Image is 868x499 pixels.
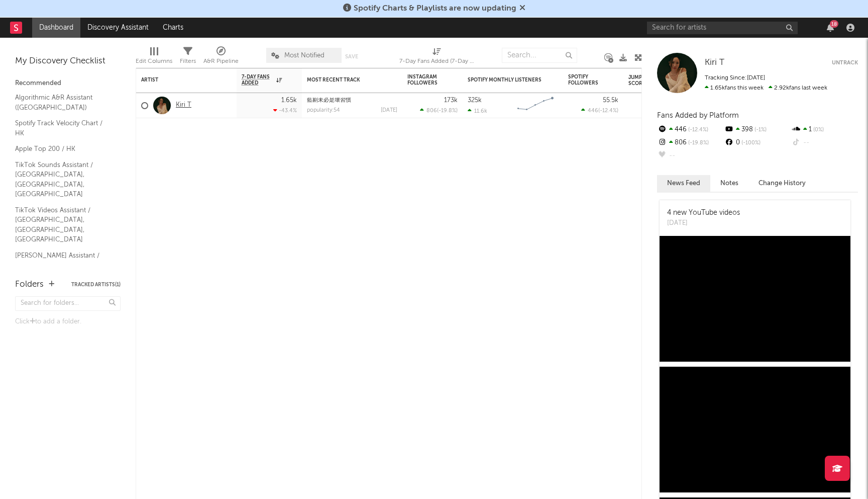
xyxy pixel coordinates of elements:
[345,54,358,59] button: Save
[588,108,598,114] span: 446
[15,55,121,67] div: My Discovery Checklist
[444,97,458,104] div: 173k
[657,136,724,149] div: 806
[71,282,121,287] button: Tracked Artists(1)
[307,98,351,103] a: 藍剔未必是壞習慣
[657,175,710,192] button: News Feed
[705,85,764,91] span: 1.65k fans this week
[791,123,858,136] div: 1
[791,136,858,149] div: --
[439,108,456,114] span: -19.8 %
[284,52,324,59] span: Most Notified
[80,18,156,38] a: Discovery Assistant
[32,18,80,38] a: Dashboard
[281,97,297,104] div: 1.65k
[15,316,121,328] div: Click to add a folder.
[242,74,274,86] span: 7-Day Fans Added
[724,123,791,136] div: 398
[502,48,577,63] input: Search...
[136,43,172,72] div: Edit Columns
[603,97,618,104] div: 55.5k
[15,118,111,138] a: Spotify Track Velocity Chart / HK
[307,98,397,103] div: 藍剔未必是壞習慣
[15,143,111,154] a: Apple Top 200 / HK
[426,108,437,114] span: 806
[667,218,740,228] div: [DATE]
[740,140,761,146] span: -100 %
[628,100,669,112] div: 74.6
[513,93,558,118] svg: Chart title
[705,58,724,68] a: Kiri T
[15,279,44,291] div: Folders
[407,74,443,86] div: Instagram Followers
[307,108,340,113] div: popularity: 54
[15,250,224,271] a: [PERSON_NAME] Assistant / [GEOGRAPHIC_DATA]/[GEOGRAPHIC_DATA]/[GEOGRAPHIC_DATA]
[724,136,791,149] div: 0
[468,108,487,114] div: 11.6k
[667,208,740,218] div: 4 new YouTube videos
[519,5,525,13] span: Dismiss
[830,20,838,28] div: 18
[180,55,196,67] div: Filters
[705,75,765,81] span: Tracking Since: [DATE]
[827,24,834,32] button: 18
[15,205,111,245] a: TikTok Videos Assistant / [GEOGRAPHIC_DATA], [GEOGRAPHIC_DATA], [GEOGRAPHIC_DATA]
[657,112,739,119] span: Fans Added by Platform
[628,74,654,87] div: Jump Score
[354,5,516,13] span: Spotify Charts & Playlists are now updating
[705,58,724,67] span: Kiri T
[581,107,618,114] div: ( )
[710,175,748,192] button: Notes
[657,123,724,136] div: 446
[647,22,798,34] input: Search for artists
[657,149,724,162] div: --
[141,77,216,83] div: Artist
[399,43,475,72] div: 7-Day Fans Added (7-Day Fans Added)
[468,77,543,83] div: Spotify Monthly Listeners
[15,159,111,200] a: TikTok Sounds Assistant / [GEOGRAPHIC_DATA], [GEOGRAPHIC_DATA], [GEOGRAPHIC_DATA]
[705,85,827,91] span: 2.92k fans last week
[812,127,824,133] span: 0 %
[753,127,767,133] span: -1 %
[687,127,708,133] span: -12.4 %
[176,101,191,110] a: Kiri T
[832,58,858,68] button: Untrack
[399,55,475,67] div: 7-Day Fans Added (7-Day Fans Added)
[15,77,121,90] div: Recommended
[420,107,458,114] div: ( )
[748,175,816,192] button: Change History
[568,74,603,86] div: Spotify Followers
[180,43,196,72] div: Filters
[15,296,121,311] input: Search for folders...
[468,97,482,104] div: 325k
[203,55,239,67] div: A&R Pipeline
[136,55,172,67] div: Edit Columns
[203,43,239,72] div: A&R Pipeline
[273,107,297,114] div: -43.4 %
[687,140,709,146] span: -19.8 %
[156,18,190,38] a: Charts
[307,77,382,83] div: Most Recent Track
[600,108,617,114] span: -12.4 %
[15,92,111,113] a: Algorithmic A&R Assistant ([GEOGRAPHIC_DATA])
[381,108,397,113] div: [DATE]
